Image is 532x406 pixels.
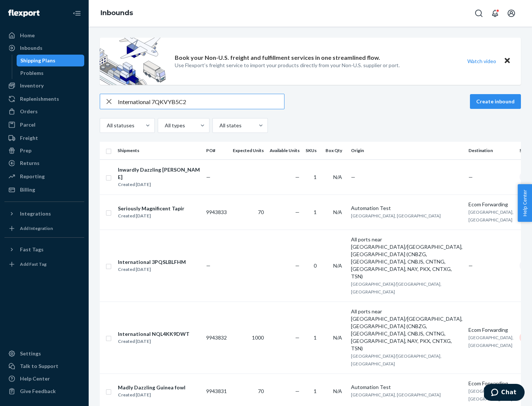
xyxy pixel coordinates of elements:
a: Reporting [4,171,84,182]
span: [GEOGRAPHIC_DATA]/[GEOGRAPHIC_DATA], [GEOGRAPHIC_DATA] [351,353,441,367]
a: Home [4,30,84,41]
span: — [468,174,473,180]
iframe: Opens a widget where you can chat to one of our agents [484,384,525,402]
a: Inventory [4,80,84,92]
div: Give Feedback [20,388,56,395]
button: Open account menu [504,6,519,21]
div: Shipping Plans [20,57,55,64]
th: Available Units [267,142,303,159]
span: 0 [314,262,317,269]
input: All statuses [106,122,107,129]
th: Origin [348,142,465,159]
a: Parcel [4,119,84,131]
a: Orders [4,106,84,117]
button: Fast Tags [4,244,84,255]
a: Inbounds [4,42,84,54]
button: Open Search Box [471,6,486,21]
span: — [468,262,473,269]
div: Add Integration [20,225,53,231]
a: Returns [4,157,84,169]
div: Billing [20,186,35,193]
div: All ports near [GEOGRAPHIC_DATA]/[GEOGRAPHIC_DATA], [GEOGRAPHIC_DATA] (CNBZG, [GEOGRAPHIC_DATA], ... [351,236,463,280]
input: Search inbounds by name, destination, msku... [118,94,284,109]
div: Automation Test [351,383,463,391]
button: Create inbound [470,94,521,109]
th: Expected Units [230,142,267,159]
a: Add Integration [4,223,84,234]
div: Created [DATE] [118,391,185,399]
span: 70 [258,209,264,215]
button: Close [502,56,512,66]
div: Prep [20,147,31,154]
span: N/A [333,334,342,341]
span: 1 [314,334,317,341]
div: Problems [20,69,44,77]
span: — [295,209,300,215]
img: Flexport logo [8,10,40,17]
span: — [295,388,300,394]
span: N/A [333,388,342,394]
ol: breadcrumbs [95,3,139,24]
button: Integrations [4,208,84,220]
th: Destination [465,142,516,159]
a: Problems [17,67,85,79]
div: Inwardly Dazzling [PERSON_NAME] [118,166,200,181]
a: Billing [4,184,84,196]
div: International NQL4KK9DWT [118,330,190,338]
span: — [206,262,211,269]
div: Ecom Forwarding [468,380,514,387]
span: — [295,334,300,341]
span: [GEOGRAPHIC_DATA]/[GEOGRAPHIC_DATA], [GEOGRAPHIC_DATA] [351,281,441,295]
div: Automation Test [351,204,463,212]
th: Shipments [115,142,203,159]
button: Give Feedback [4,385,84,397]
span: — [351,174,355,180]
span: 1000 [252,334,264,341]
div: Settings [20,350,41,357]
span: 1 [314,174,317,180]
a: Add Fast Tag [4,258,84,270]
div: Created [DATE] [118,266,186,273]
div: Help Center [20,375,50,382]
div: Created [DATE] [118,338,190,345]
div: Ecom Forwarding [468,326,514,334]
button: Talk to Support [4,360,84,372]
div: Seriously Magnificent Tapir [118,205,184,212]
div: Inbounds [20,44,42,52]
div: Freight [20,134,38,142]
button: Watch video [463,56,501,66]
p: Use Flexport’s freight service to import your products directly from your Non-U.S. supplier or port. [175,62,400,69]
span: [GEOGRAPHIC_DATA], [GEOGRAPHIC_DATA] [468,388,514,402]
a: Shipping Plans [17,55,85,66]
button: Close Navigation [69,6,84,21]
div: Reporting [20,173,45,180]
div: Created [DATE] [118,181,200,188]
span: 70 [258,388,264,394]
span: [GEOGRAPHIC_DATA], [GEOGRAPHIC_DATA] [351,213,441,219]
a: Freight [4,132,84,144]
button: Help Center [518,184,532,222]
div: Ecom Forwarding [468,201,514,208]
div: Madly Dazzling Guinea fowl [118,384,185,391]
p: Book your Non-U.S. freight and fulfillment services in one streamlined flow. [175,54,380,62]
button: Open notifications [488,6,502,21]
span: — [206,174,211,180]
div: Talk to Support [20,362,58,370]
span: [GEOGRAPHIC_DATA], [GEOGRAPHIC_DATA] [351,392,441,398]
td: 9943833 [203,195,230,230]
span: N/A [333,209,342,215]
a: Inbounds [100,9,133,17]
div: International 3PQSLBLFHM [118,258,186,266]
th: Box Qty [323,142,348,159]
a: Settings [4,348,84,359]
div: Fast Tags [20,246,44,253]
span: — [295,262,300,269]
td: 9943832 [203,302,230,374]
span: 1 [314,209,317,215]
div: Created [DATE] [118,212,184,220]
div: Returns [20,159,40,167]
th: PO# [203,142,230,159]
input: All states [219,122,219,129]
